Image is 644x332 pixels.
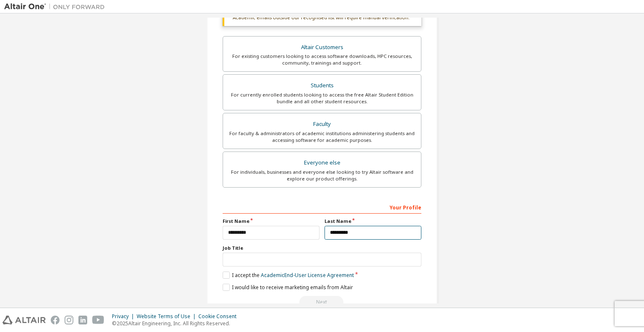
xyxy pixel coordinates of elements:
label: Last Name [325,218,421,225]
img: Altair One [4,3,109,11]
label: First Name [223,218,319,225]
label: I accept the [223,272,354,279]
div: Altair Customers [228,42,416,53]
div: Privacy [112,313,137,320]
div: Academic emails outside our recognised list will require manual verification. [223,9,421,26]
div: Students [228,80,416,91]
div: For existing customers looking to access software downloads, HPC resources, community, trainings ... [228,53,416,66]
img: facebook.svg [51,316,60,324]
label: I would like to receive marketing emails from Altair [223,284,353,291]
img: altair_logo.svg [3,316,46,324]
div: For currently enrolled students looking to access the free Altair Student Edition bundle and all ... [228,91,416,105]
label: Job Title [223,245,421,251]
div: Faculty [228,118,416,130]
p: © 2025 Altair Engineering, Inc. All Rights Reserved. [112,320,241,327]
div: Read and acccept EULA to continue [223,296,421,308]
div: Your Profile [223,200,421,214]
div: For individuals, businesses and everyone else looking to try Altair software and explore our prod... [228,169,416,182]
img: linkedin.svg [78,316,87,324]
div: For faculty & administrators of academic institutions administering students and accessing softwa... [228,130,416,144]
img: instagram.svg [65,316,73,324]
div: Website Terms of Use [137,313,198,320]
div: Everyone else [228,157,416,169]
img: youtube.svg [92,316,104,324]
a: Academic End-User License Agreement [261,272,354,279]
div: Cookie Consent [198,313,241,320]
